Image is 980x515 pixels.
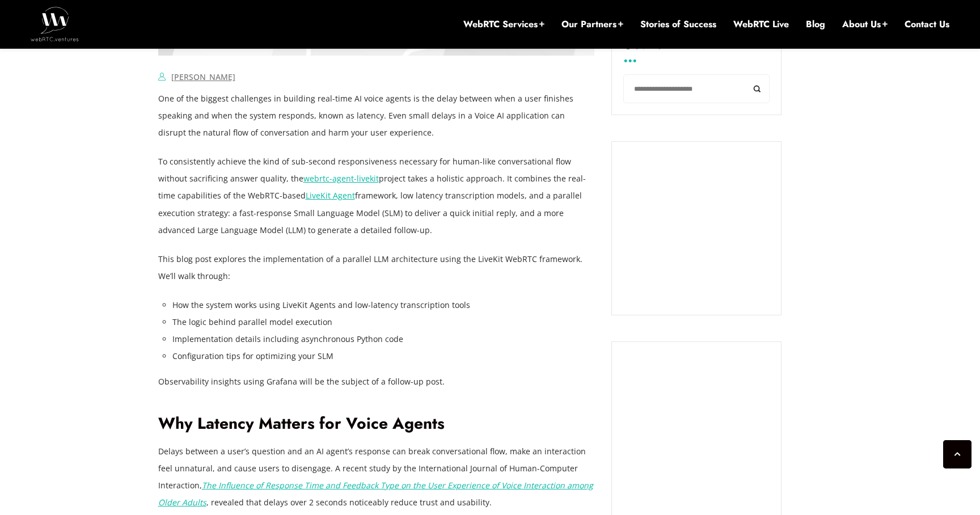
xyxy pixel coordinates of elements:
a: Blog [806,18,825,31]
p: One of the biggest challenges in building real-time AI voice agents is the delay between when a u... [158,90,595,141]
a: Contact Us [905,18,949,31]
p: Observability insights using Grafana will be the subject of a follow-up post. [158,373,595,390]
li: The logic behind parallel model execution [172,314,595,331]
a: LiveKit Agent [306,190,355,201]
li: How the system works using LiveKit Agents and low-latency transcription tools [172,297,595,314]
iframe: Embedded CTA [623,153,770,304]
p: This blog post explores the implementation of a parallel LLM architecture using the LiveKit WebRT... [158,251,595,285]
li: Configuration tips for optimizing your SLM [172,348,595,365]
img: WebRTC.ventures [31,7,79,41]
iframe: Embedded CTA [623,353,770,510]
a: The Influence of Response Time and Feedback Type on the User Experience of Voice Interaction amon... [158,480,593,508]
a: webrtc-agent-livekit [303,173,379,184]
a: WebRTC Services [463,18,544,31]
li: Implementation details including asynchronous Python code [172,331,595,348]
p: To consistently achieve the kind of sub-second responsiveness necessary for human-like conversati... [158,153,595,238]
button: Search [744,74,770,103]
a: WebRTC Live [733,18,789,31]
h2: Why Latency Matters for Voice Agents [158,414,595,434]
a: [PERSON_NAME] [171,71,235,82]
p: Delays between a user’s question and an AI agent’s response can break conversational flow, make a... [158,443,595,511]
label: Search [623,35,770,61]
a: About Us [842,18,888,31]
a: Stories of Success [640,18,716,31]
a: Our Partners [561,18,623,31]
